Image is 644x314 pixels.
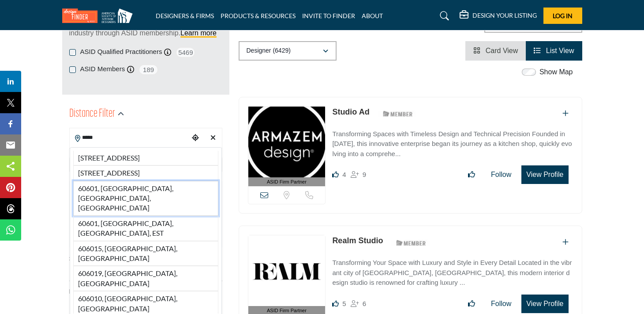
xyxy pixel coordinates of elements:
[69,254,222,264] div: Search within:
[485,166,517,184] button: Follow
[539,67,573,77] label: Show Map
[332,106,369,118] p: Studio Ad
[248,235,326,306] img: Realm Studio
[80,64,125,74] label: ASID Members
[546,47,574,54] span: List View
[248,107,326,177] img: Studio Ad
[69,106,115,122] h2: Distance Filter
[332,236,383,245] a: Realm Studio
[302,12,355,19] a: INVITE TO FINDER
[363,300,366,307] span: 6
[462,295,481,313] button: Like listing
[562,238,569,246] a: Add To List
[363,171,366,178] span: 9
[472,11,537,19] h5: DESIGN YOUR LISTING
[332,107,369,116] a: Studio Ad
[248,107,326,187] a: ASID Firm Partner
[332,235,383,247] p: Realm Studio
[156,12,214,19] a: DESIGNERS & FIRMS
[562,110,569,117] a: Add To List
[69,49,76,56] input: ASID Qualified Practitioners checkbox
[391,237,431,248] img: ASID Members Badge Icon
[73,151,218,165] li: [STREET_ADDRESS]
[332,253,573,288] a: Transforming Your Space with Luxury and Style in Every Detail Located in the vibrant city of [GEO...
[62,8,137,23] img: Site Logo
[485,295,517,313] button: Follow
[362,12,383,19] a: ABOUT
[473,47,518,54] a: View Card
[139,64,158,75] span: 189
[239,41,337,61] button: Designer (6429)
[73,241,218,266] li: 606015, [GEOGRAPHIC_DATA], [GEOGRAPHIC_DATA]
[73,216,218,241] li: 60601, [GEOGRAPHIC_DATA], [GEOGRAPHIC_DATA], EST
[332,124,573,159] a: Transforming Spaces with Timeless Design and Technical Precision Founded in [DATE], this innovati...
[70,129,189,146] input: Search Location
[465,41,526,61] li: Card View
[267,178,307,186] span: ASID Firm Partner
[521,165,568,184] button: View Profile
[534,47,574,54] a: View List
[543,8,582,24] button: Log In
[526,41,582,61] li: List View
[553,12,573,19] span: Log In
[73,165,218,180] li: [STREET_ADDRESS]
[460,11,537,21] div: DESIGN YOUR LISTING
[206,129,220,148] div: Clear search location
[221,12,296,19] a: PRODUCTS & RESOURCES
[332,129,573,159] p: Transforming Spaces with Timeless Design and Technical Precision Founded in [DATE], this innovati...
[332,171,339,178] i: Likes
[69,66,76,73] input: ASID Members checkbox
[189,129,202,148] div: Choose your current location
[247,46,291,55] p: Designer (6429)
[180,29,217,37] a: Learn more
[332,300,339,307] i: Likes
[342,300,346,307] span: 5
[521,295,568,313] button: View Profile
[73,291,218,314] li: 606010, [GEOGRAPHIC_DATA], [GEOGRAPHIC_DATA]
[176,47,195,58] span: 5469
[351,169,366,180] div: Followers
[69,287,79,296] span: N/A
[462,166,481,184] button: Like listing
[332,258,573,288] p: Transforming Your Space with Luxury and Style in Every Detail Located in the vibrant city of [GEO...
[378,108,418,119] img: ASID Members Badge Icon
[486,47,518,54] span: Card View
[351,299,366,309] div: Followers
[431,9,455,23] a: Search
[342,171,346,178] span: 4
[73,266,218,291] li: 606019, [GEOGRAPHIC_DATA], [GEOGRAPHIC_DATA]
[80,47,162,57] label: ASID Qualified Practitioners
[73,181,218,216] li: 60601, [GEOGRAPHIC_DATA], [GEOGRAPHIC_DATA], [GEOGRAPHIC_DATA]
